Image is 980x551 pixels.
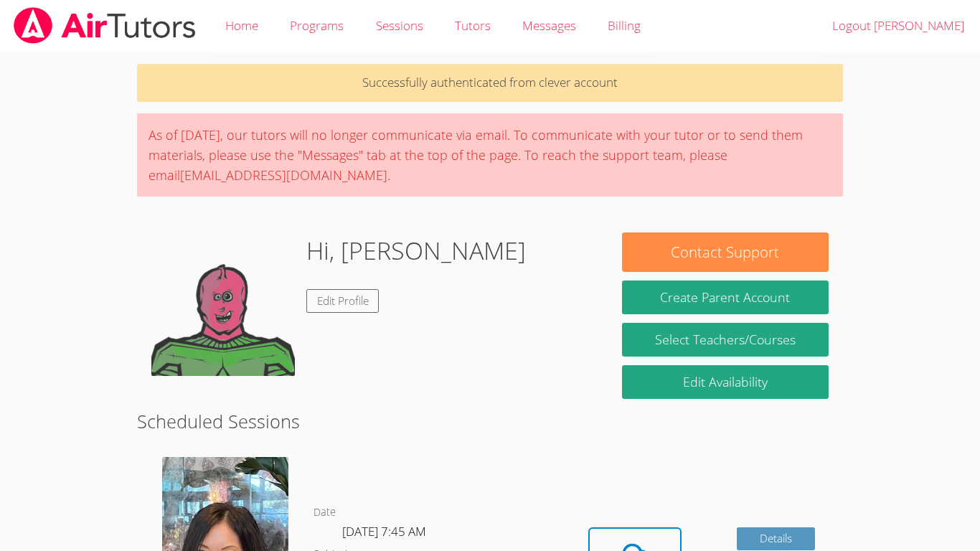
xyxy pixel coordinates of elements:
a: Edit Profile [306,289,380,313]
h2: Scheduled Sessions [137,408,843,435]
p: Successfully authenticated from clever account [137,64,843,102]
img: airtutors_banner-c4298cdbf04f3fff15de1276eac7730deb9818008684d7c2e4769d2f7ddbe033.png [12,7,197,44]
button: Contact Support [622,232,829,272]
a: Edit Availability [622,365,829,399]
a: Select Teachers/Courses [622,323,829,357]
img: default.png [151,232,295,376]
a: Details [737,527,816,551]
span: [DATE] 7:45 AM [342,523,426,540]
button: Create Parent Account [622,281,829,314]
div: As of [DATE], our tutors will no longer communicate via email. To communicate with your tutor or ... [137,113,843,197]
dt: Date [314,504,336,522]
span: Messages [522,17,576,34]
h1: Hi, [PERSON_NAME] [306,232,526,269]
